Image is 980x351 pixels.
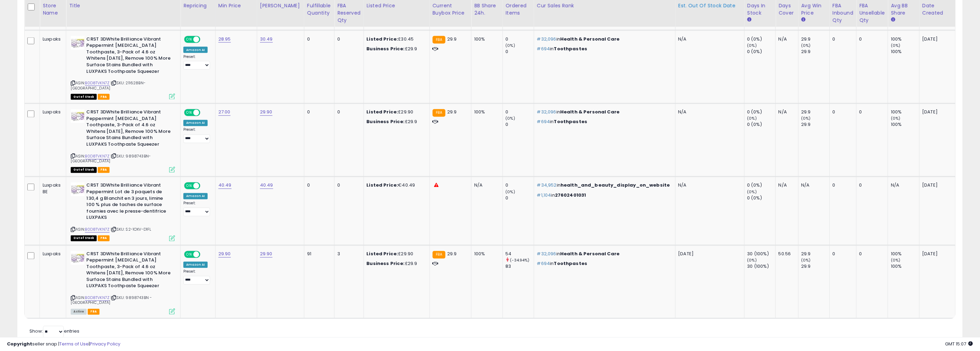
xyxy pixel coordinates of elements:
span: 29.9 [447,36,457,42]
div: £29.90 [367,251,424,257]
div: N/A [891,182,914,189]
div: ASIN: [71,109,175,172]
p: in [537,109,670,115]
div: 0 [337,109,358,115]
span: Show: entries [29,328,79,335]
div: 100% [474,109,497,115]
div: 100% [891,49,919,55]
small: (0%) [747,258,757,263]
span: All listings that are currently out of stock and unavailable for purchase on Amazon [71,167,97,173]
small: (0%) [801,258,811,263]
div: 0 [506,36,534,42]
div: Title [69,2,177,9]
p: in [537,261,670,267]
div: 29.9 [801,251,830,257]
div: N/A [801,182,824,189]
a: 40.49 [218,182,232,189]
div: Amazon AI [183,120,208,126]
span: health_and_beauty_display_on_website [561,182,670,189]
b: Listed Price: [367,251,398,257]
div: FBA Unsellable Qty [859,2,885,24]
span: | SKU: 211628BN-[GEOGRAPHIC_DATA] [71,80,146,91]
div: N/A [474,182,497,189]
a: Privacy Policy [90,341,120,347]
img: 41yBH6zjDnL._SL40_.jpg [71,109,85,123]
small: (0%) [506,189,515,195]
div: £29.9 [367,119,424,125]
div: [DATE] [922,182,950,189]
b: Business Price: [367,119,405,125]
small: FBA [433,109,445,117]
span: #32,096 [537,251,556,257]
div: 0 (0%) [747,122,775,128]
span: | SKU: S2-1OXV-D1FL [111,227,151,232]
b: CRST 3DWhite Brilliance Vibrant Peppermint [MEDICAL_DATA] Toothpaste, 3-Pack of 4.6 oz Whitens [D... [86,251,171,291]
a: 30.49 [260,36,273,43]
small: (0%) [801,116,811,121]
div: £30.45 [367,36,424,42]
span: #34,952 [537,182,557,189]
b: Business Price: [367,260,405,267]
div: Repricing [183,2,213,9]
div: ASIN: [71,251,175,314]
div: seller snap | | [7,341,120,348]
b: CRST 3DWhite Brilliance Vibrant Peppermint [MEDICAL_DATA] Toothpaste, 3-Pack of 4.6 oz Whitens [D... [86,36,171,76]
a: 29.90 [260,109,272,116]
div: 0 (0%) [747,49,775,55]
div: N/A [779,182,793,189]
span: ON [185,183,193,189]
div: 29.9 [801,264,830,270]
span: #694 [537,260,550,267]
small: (-34.94%) [510,258,530,263]
a: B0D8TVKN7Z [85,295,110,301]
p: N/A [678,182,739,189]
p: in [537,182,670,189]
div: £29.90 [367,109,424,115]
a: Terms of Use [59,341,89,347]
span: All listings currently available for purchase on Amazon [71,309,87,315]
small: (0%) [747,116,757,121]
div: [DATE] [922,251,950,257]
small: (0%) [891,43,901,48]
div: 54 [506,251,534,257]
span: ON [185,110,193,116]
span: All listings that are currently out of stock and unavailable for purchase on Amazon [71,94,97,100]
div: Preset: [183,269,210,285]
b: CRST 3DWhite Brilliance Vibrant Peppermint [MEDICAL_DATA] Toothpaste, 3-Pack of 4.6 oz Whitens [D... [86,109,171,149]
b: Listed Price: [367,36,398,42]
small: (0%) [747,43,757,48]
span: Health & Personal Care [560,109,619,115]
div: 0 [337,36,358,42]
span: OFF [199,110,210,116]
div: Avg Win Price [801,2,827,17]
div: 0 (0%) [747,195,775,202]
div: Luxpaks [43,109,61,115]
small: (0%) [891,258,901,263]
div: 30 (100%) [747,264,775,270]
div: 100% [891,36,919,42]
div: 0 (0%) [747,36,775,42]
div: FBA inbound Qty [833,2,853,24]
div: Preset: [183,128,210,143]
b: Listed Price: [367,109,398,115]
span: OFF [199,36,210,42]
span: OFF [199,183,210,189]
small: (0%) [506,116,515,121]
div: 0 [506,122,534,128]
span: ON [185,36,193,42]
span: 29.9 [447,109,457,115]
span: 2025-09-16 15:07 GMT [945,341,973,347]
strong: Copyright [7,341,32,347]
span: FBA [98,236,110,241]
span: Toothpastes [554,260,588,267]
div: 29.9 [801,122,830,128]
div: 0 [859,182,883,189]
div: 0 [859,251,883,257]
div: 0 [307,182,329,189]
div: 100% [474,251,497,257]
div: 100% [891,109,919,115]
span: 27602401031 [555,192,586,199]
div: 29.9 [801,109,830,115]
div: FBA Reserved Qty [337,2,361,24]
div: 100% [891,122,919,128]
